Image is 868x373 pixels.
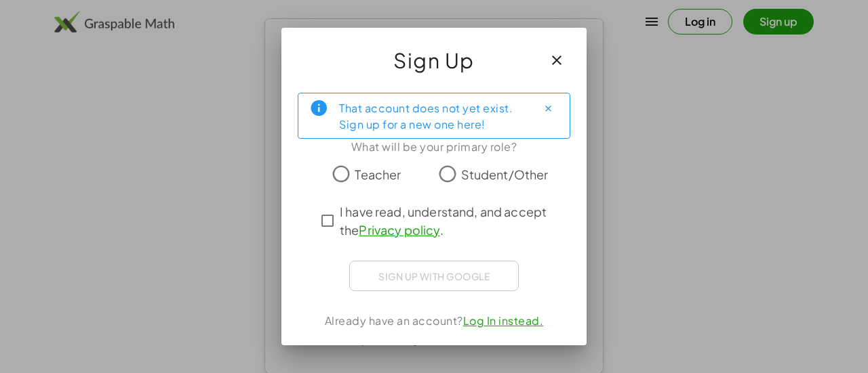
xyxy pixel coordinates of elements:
[340,202,553,239] span: I have read, understand, and accept the .
[355,165,401,183] span: Teacher
[461,165,549,183] span: Student/Other
[298,139,570,155] div: What will be your primary role?
[339,99,526,133] div: That account does not yet exist. Sign up for a new one here!
[463,313,544,328] a: Log In instead.
[359,222,439,238] a: Privacy policy
[537,97,559,119] button: Close
[393,44,475,76] span: Sign Up
[298,313,570,329] div: Already have an account?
